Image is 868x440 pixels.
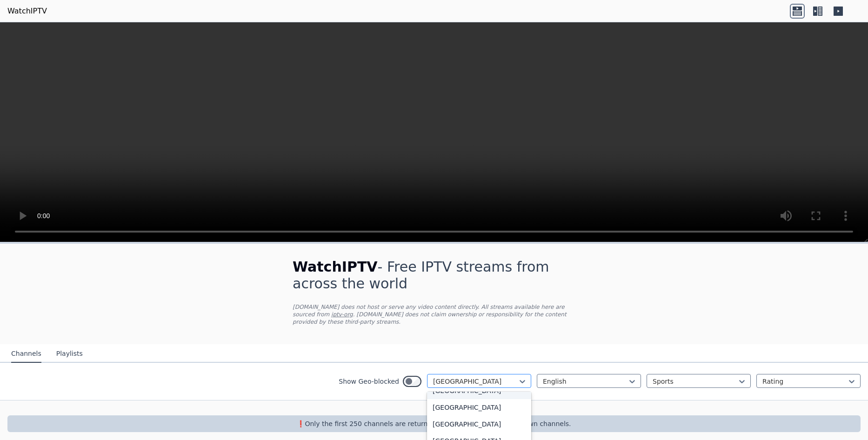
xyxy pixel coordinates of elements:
div: [GEOGRAPHIC_DATA] [427,399,531,416]
button: Channels [11,345,41,363]
div: [GEOGRAPHIC_DATA] [427,416,531,433]
p: ❗️Only the first 250 channels are returned, use the filters to narrow down channels. [11,419,857,428]
a: iptv-org [331,311,353,318]
button: Playlists [56,345,83,363]
label: Show Geo-blocked [339,377,399,386]
h1: - Free IPTV streams from across the world [293,259,575,292]
a: WatchIPTV [7,6,47,17]
p: [DOMAIN_NAME] does not host or serve any video content directly. All streams available here are s... [293,303,575,326]
span: WatchIPTV [293,259,378,275]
